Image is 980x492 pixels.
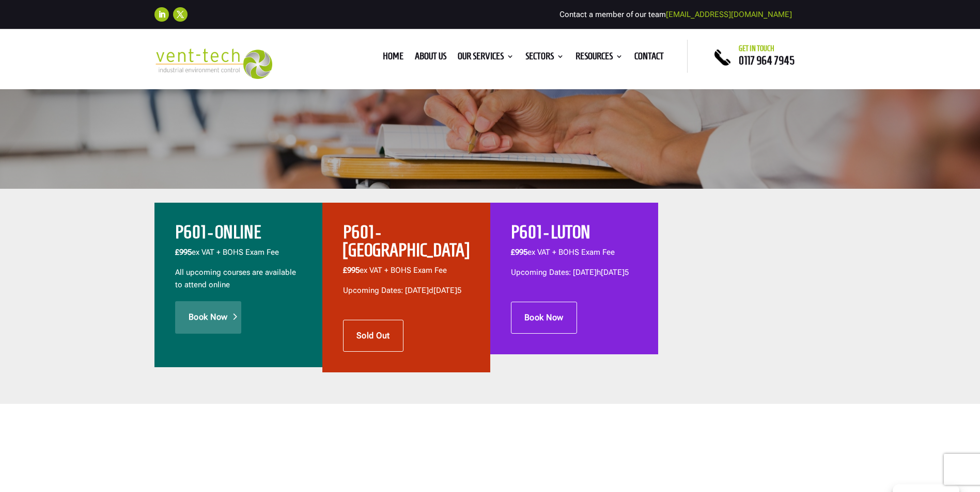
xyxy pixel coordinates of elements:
[343,223,470,265] h2: P601 - [GEOGRAPHIC_DATA]
[343,285,470,297] p: Upcoming Dates: [DATE]d[DATE]5
[383,53,403,64] a: Home
[415,53,446,64] a: About us
[511,267,637,279] p: Upcoming Dates: [DATE]h[DATE]5
[511,247,637,267] p: ex VAT + BOHS Exam Fee
[343,265,470,285] p: ex VAT + BOHS Exam Fee
[154,7,169,22] a: Follow on LinkedIn
[175,268,296,289] span: All upcoming courses are available to attend online
[634,53,664,64] a: Contact
[343,320,403,352] a: Sold Out
[666,10,792,19] a: [EMAIL_ADDRESS][DOMAIN_NAME]
[343,266,360,275] span: £995
[154,48,273,79] img: 2023-09-27T08_35_16.549ZVENT-TECH---Clear-background
[511,302,577,334] a: Book Now
[175,248,192,257] b: £995
[173,7,188,22] a: Follow on X
[525,53,564,64] a: Sectors
[511,223,637,247] h2: P601 - LUTON
[175,301,241,333] a: Book Now
[175,223,302,247] h2: P601 - ONLINE
[559,10,792,19] span: Contact a member of our team
[458,53,514,64] a: Our Services
[739,54,795,67] a: 0117 964 7945
[739,44,774,53] span: Get in touch
[575,53,623,64] a: Resources
[511,248,527,257] span: £995
[175,247,302,267] p: ex VAT + BOHS Exam Fee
